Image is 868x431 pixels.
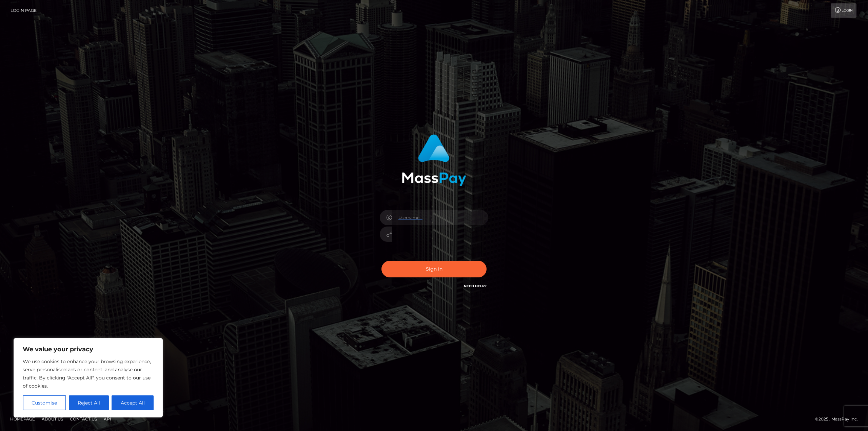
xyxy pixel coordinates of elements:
[112,395,154,410] button: Accept All
[7,414,38,424] a: Homepage
[815,415,863,423] div: © 2025 , MassPay Inc.
[101,414,114,424] a: API
[392,210,488,225] input: Username...
[23,345,154,353] p: We value your privacy
[23,395,66,410] button: Customise
[831,3,856,18] a: Login
[69,395,109,410] button: Reject All
[402,134,466,186] img: MassPay Login
[14,338,163,417] div: We value your privacy
[67,414,100,424] a: Contact Us
[39,414,66,424] a: About Us
[23,357,154,390] p: We use cookies to enhance your browsing experience, serve personalised ads or content, and analys...
[11,3,37,18] a: Login Page
[464,284,487,288] a: Need Help?
[381,261,487,277] button: Sign in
